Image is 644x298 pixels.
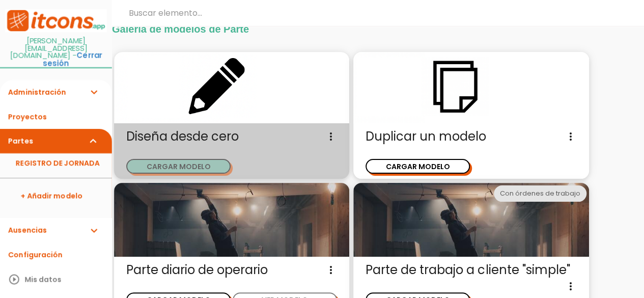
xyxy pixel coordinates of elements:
[88,218,100,242] i: expand_more
[5,183,107,208] a: + Añadir modelo
[5,9,107,32] img: itcons-logo
[8,267,20,291] i: play_circle_outline
[114,52,349,123] img: enblanco.png
[366,128,576,145] span: Duplicar un modelo
[325,262,337,278] i: more_vert
[43,50,102,68] a: Cerrar sesión
[366,159,470,174] button: CARGAR MODELO
[114,183,349,256] img: partediariooperario.jpg
[126,128,337,145] span: Diseña desde cero
[126,262,337,278] span: Parte diario de operario
[88,80,100,104] i: expand_more
[494,185,586,202] div: Con órdenes de trabajo
[366,262,576,278] span: Parte de trabajo a cliente "simple"
[126,159,231,174] button: CARGAR MODELO
[88,129,100,153] i: expand_more
[112,23,581,35] h2: Galería de modelos de Parte
[325,128,337,145] i: more_vert
[565,128,577,145] i: more_vert
[565,278,577,294] i: more_vert
[353,183,589,256] img: partediariooperario.jpg
[353,52,589,123] img: duplicar.png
